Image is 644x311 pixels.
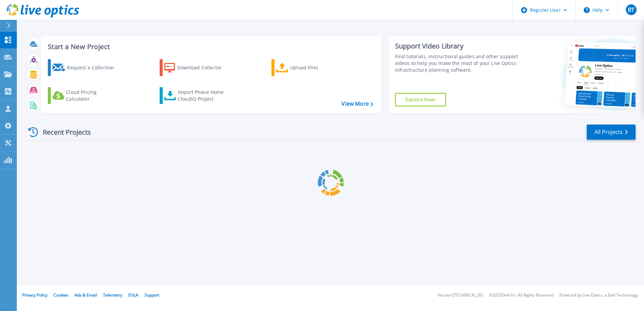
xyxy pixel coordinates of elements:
a: Explore Now! [395,93,446,106]
li: Version: [TECHNICAL_ID] [438,293,483,298]
a: View More [342,101,373,107]
span: BT [628,7,634,12]
a: Cookies [54,292,68,298]
a: EULA [128,292,138,298]
h3: Start a New Project [48,43,373,50]
a: Cloud Pricing Calculator [48,87,123,104]
div: Cloud Pricing Calculator [66,89,120,102]
a: Request a Collection [48,59,123,76]
div: Import Phone Home CloudIQ Project [178,89,230,102]
li: Powered by Live Optics, a Dell Technology [559,293,638,298]
div: Support Video Library [395,42,521,50]
div: Request a Collection [67,61,121,74]
a: Upload Files [271,59,347,76]
a: All Projects [587,125,636,140]
a: Ads & Email [74,292,97,298]
div: Download Collector [177,61,231,74]
li: © 2025 Dell Inc. All Rights Reserved [489,293,553,298]
div: Recent Projects [26,124,100,140]
a: Privacy Policy [22,292,47,298]
div: Upload Files [290,61,344,74]
a: Telemetry [103,292,122,298]
div: Find tutorials, instructional guides and other support videos to help you make the most of your L... [395,53,521,73]
a: Support [144,292,159,298]
a: Download Collector [160,59,235,76]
